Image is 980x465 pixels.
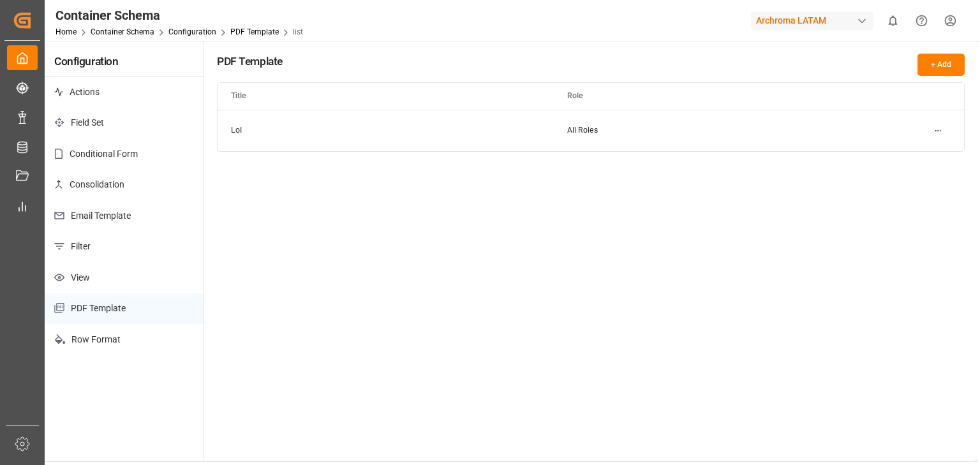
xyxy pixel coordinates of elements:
[751,8,879,33] button: Archroma LATAM
[45,231,204,262] p: Filter
[230,27,279,36] a: PDF Template
[56,6,303,25] div: Container Schema
[217,54,283,70] h4: PDF Template
[45,200,204,232] p: Email Template
[567,126,598,135] span: All Roles
[45,262,204,293] p: View
[45,107,204,138] p: Field Set
[907,6,936,35] button: Help Center
[218,110,554,151] td: LoI
[554,83,890,110] th: Role
[45,169,204,200] p: Consolidation
[168,27,216,36] a: Configuration
[917,54,965,76] button: + Add
[45,77,204,108] p: Actions
[879,6,907,35] button: show 0 new notifications
[751,11,873,30] div: Archroma LATAM
[56,27,77,36] a: Home
[45,41,204,77] h4: Configuration
[45,293,204,324] p: PDF Template
[218,83,554,110] th: Title
[45,324,204,355] p: Row Format
[45,138,204,170] p: Conditional Form
[91,27,154,36] a: Container Schema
